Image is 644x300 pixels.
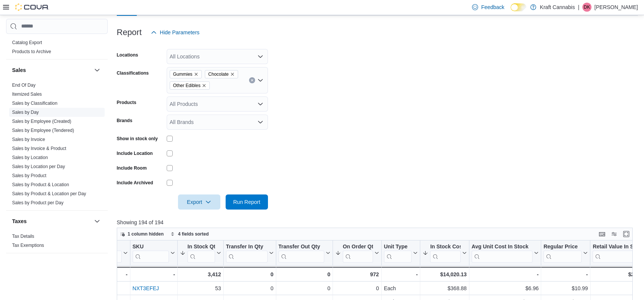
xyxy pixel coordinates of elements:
[472,243,539,262] button: Avg Unit Cost In Stock
[430,243,460,250] div: In Stock Cost
[12,200,63,206] span: Sales by Product per Day
[540,3,575,12] p: Kraft Cannabis
[12,40,42,46] span: Catalog Export
[128,231,164,237] span: 1 column hidden
[257,54,263,60] button: Open list of options
[117,70,149,76] label: Classifications
[148,25,203,40] button: Hide Parameters
[384,243,412,250] div: Unit Type
[584,3,590,12] span: DK
[12,173,46,179] span: Sales by Product
[12,234,34,239] a: Tax Details
[12,119,71,124] a: Sales by Employee (Created)
[384,243,418,262] button: Unit Type
[170,81,210,90] span: Other Edibles
[335,243,379,262] button: On Order Qty
[117,52,138,58] label: Locations
[12,217,27,225] h3: Taxes
[226,284,274,293] div: 0
[12,233,34,239] span: Tax Details
[12,101,57,106] a: Sales by Classification
[132,270,175,279] div: -
[472,284,539,293] div: $6.96
[6,38,108,59] div: Products
[335,270,379,279] div: 972
[257,77,263,83] button: Open list of options
[343,243,373,262] div: On Order Qty
[117,165,147,171] label: Include Room
[12,66,91,74] button: Sales
[173,82,201,89] span: Other Edibles
[278,243,324,250] div: Transfer Out Qty
[194,72,198,77] button: Remove Gummies from selection in this group
[12,164,65,169] a: Sales by Location per Day
[180,243,221,262] button: In Stock Qty
[594,3,638,12] p: [PERSON_NAME]
[187,243,215,250] div: In Stock Qty
[15,3,49,11] img: Cova
[233,198,260,206] span: Run Report
[83,243,121,262] div: Classification
[12,191,86,196] a: Sales by Product & Location per Day
[160,29,200,36] span: Hide Parameters
[12,191,86,197] span: Sales by Product & Location per Day
[12,137,45,142] a: Sales by Invoice
[202,83,206,88] button: Remove Other Edibles from selection in this group
[257,101,263,107] button: Open list of options
[187,243,215,262] div: In Stock Qty
[12,49,51,55] span: Products to Archive
[83,284,127,293] div: Gummies
[226,243,274,262] button: Transfer In Qty
[12,182,69,188] span: Sales by Product & Location
[180,270,221,279] div: 3,412
[12,217,91,225] button: Taxes
[205,70,238,78] span: Chocolate
[511,3,526,11] input: Dark Mode
[543,270,588,279] div: -
[12,66,26,74] h3: Sales
[12,82,36,88] span: End Of Day
[543,243,582,250] div: Regular Price
[178,231,209,237] span: 4 fields sorted
[12,49,51,54] a: Products to Archive
[278,243,324,262] div: Transfer Out Qty
[12,83,36,88] a: End Of Day
[6,232,108,253] div: Taxes
[12,200,63,205] a: Sales by Product per Day
[178,194,220,210] button: Export
[582,3,591,12] div: Dustin Kraft
[226,194,268,210] button: Run Report
[384,243,412,262] div: Unit Type
[117,180,153,186] label: Include Archived
[117,150,153,156] label: Include Location
[472,270,539,279] div: -
[12,100,57,106] span: Sales by Classification
[430,243,460,262] div: In Stock Cost
[257,119,263,125] button: Open list of options
[173,70,192,78] span: Gummies
[12,145,66,152] span: Sales by Invoice & Product
[117,28,142,37] h3: Report
[167,230,212,239] button: 4 fields sorted
[226,243,268,262] div: Transfer In Qty
[230,72,235,77] button: Remove Chocolate from selection in this group
[12,110,39,115] a: Sales by Day
[170,70,202,78] span: Gummies
[117,118,132,124] label: Brands
[423,270,466,279] div: $14,020.13
[12,155,48,161] span: Sales by Location
[12,128,74,133] a: Sales by Employee (Tendered)
[12,243,44,248] a: Tax Exemptions
[12,91,42,97] span: Itemized Sales
[622,230,631,239] button: Enter fullscreen
[578,3,579,12] p: |
[83,243,121,250] div: Classification
[610,230,619,239] button: Display options
[183,194,216,210] span: Export
[12,109,39,115] span: Sales by Day
[117,230,167,239] button: 1 column hidden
